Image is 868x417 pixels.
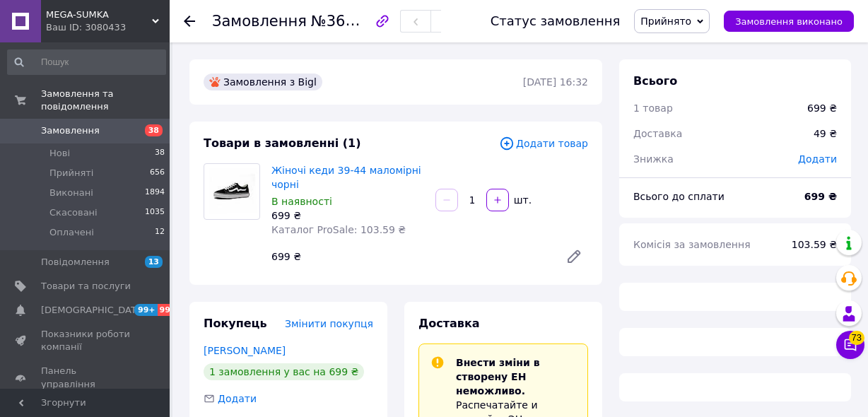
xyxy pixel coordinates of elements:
div: Повернутися назад [184,14,195,28]
span: №361322446 [311,12,411,30]
span: 38 [145,124,163,136]
span: Виконані [49,187,93,199]
span: Прийнято [640,16,691,27]
span: MEGA-SUMKA [46,8,152,21]
span: 12 [155,226,165,239]
span: Оплачені [49,226,94,239]
span: 13 [145,256,163,268]
div: [PERSON_NAME], [STREET_ADDRESS] [491,42,591,81]
span: 1894 [145,187,165,199]
div: Статус замовлення [491,14,621,28]
span: 1035 [145,206,165,219]
span: Вартість доставки для покупця [418,156,484,196]
span: Вартість доставки для продавця [418,88,469,142]
span: 99+ [158,304,181,316]
div: Ваш ID: 3080433 [46,21,170,34]
span: Залишилося 300 символів [633,127,769,139]
span: Прийняті [49,167,93,180]
span: Історія замовлення [204,385,329,399]
button: Замовлення виконано [724,11,854,32]
div: 30 ₴ [491,81,591,149]
input: Номер експрес-накладної [418,214,588,242]
span: Товари та послуги [41,280,131,293]
span: Нові [49,147,70,160]
span: Замовлення [41,124,100,137]
button: Згенерувати ЕН [418,311,588,339]
div: 49 ₴ [491,149,591,203]
span: Замовлення виконано [735,16,843,27]
span: 99+ [134,304,158,316]
span: 73 [849,331,864,345]
span: Замовлення [212,13,307,30]
span: 38 [155,147,165,160]
button: Чат з покупцем73 [836,331,864,359]
span: 656 [150,167,165,180]
span: [DEMOGRAPHIC_DATA] [41,304,146,317]
span: Повідомлення [41,256,110,269]
span: Замовлення та повідомлення [41,88,170,113]
span: або [495,286,512,300]
input: Пошук [7,49,166,75]
span: Показники роботи компанії [41,328,131,353]
span: Скасовані [49,206,98,219]
span: Адреса [418,49,456,60]
span: Панель управління [41,365,131,390]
